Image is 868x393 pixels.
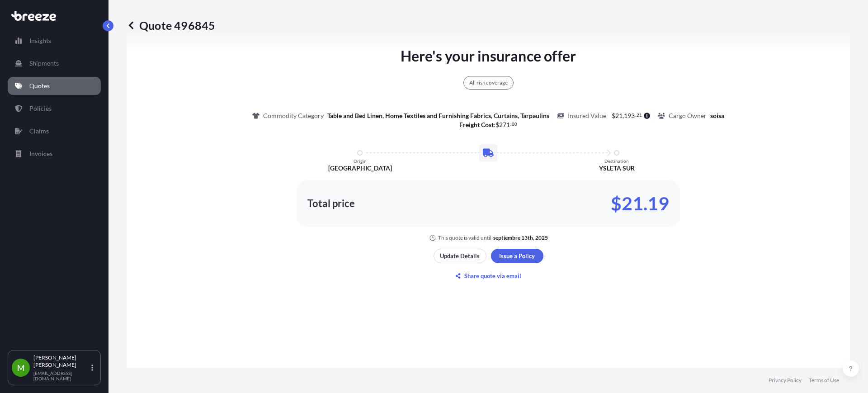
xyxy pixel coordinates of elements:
[493,234,548,241] p: septiembre 13th, 2025
[510,123,511,126] span: .
[459,121,494,128] b: Freight Cost
[29,81,50,90] p: Quotes
[8,99,101,118] a: Policies
[499,122,510,128] span: 271
[624,113,635,119] span: 193
[434,249,486,263] button: Update Details
[512,123,517,126] span: 00
[8,32,101,50] a: Insights
[463,76,514,90] div: All risk coverage
[17,363,25,372] span: M
[29,59,59,68] p: Shipments
[612,113,615,119] span: $
[669,111,707,120] p: Cargo Owner
[495,122,499,128] span: $
[464,271,521,280] p: Share quote via email
[8,122,101,140] a: Claims
[29,104,52,113] p: Policies
[604,158,629,164] p: Destination
[127,18,215,33] p: Quote 496845
[33,370,90,381] p: [EMAIL_ADDRESS][DOMAIN_NAME]
[29,127,49,136] p: Claims
[615,113,623,119] span: 21
[611,196,669,211] p: $21.19
[33,354,90,369] p: [PERSON_NAME] [PERSON_NAME]
[263,111,324,120] p: Commodity Category
[8,77,101,95] a: Quotes
[8,54,101,72] a: Shipments
[401,45,576,67] p: Here's your insurance offer
[459,120,517,129] p: :
[29,36,51,45] p: Insights
[438,234,491,241] p: This quote is valid until
[623,113,624,119] span: ,
[307,199,355,208] p: Total price
[710,111,724,120] p: soisa
[568,111,606,120] p: Insured Value
[635,114,636,117] span: .
[637,114,642,117] span: 21
[8,145,101,163] a: Invoices
[499,251,535,260] p: Issue a Policy
[354,158,367,164] p: Origin
[29,149,52,158] p: Invoices
[599,164,635,173] p: YSLETA SUR
[491,249,543,263] button: Issue a Policy
[327,111,549,120] p: Table and Bed Linen, Home Textiles and Furnishing Fabrics, Curtains, Tarpaulins
[434,269,543,283] button: Share quote via email
[440,251,480,260] p: Update Details
[769,377,802,384] a: Privacy Policy
[328,164,392,173] p: [GEOGRAPHIC_DATA]
[809,377,839,384] a: Terms of Use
